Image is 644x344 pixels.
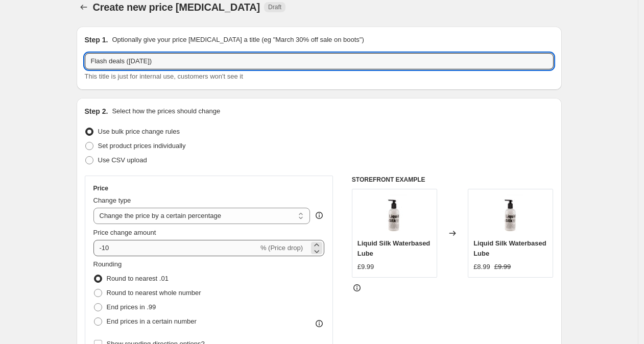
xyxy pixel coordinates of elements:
[107,289,201,297] span: Round to nearest whole number
[260,244,303,252] span: % (Price drop)
[473,239,546,257] span: Liquid Silk Waterbased Lube
[93,240,258,256] input: -15
[85,35,108,45] h2: Step 1.
[494,263,511,271] span: £9.99
[93,196,131,204] span: Change type
[93,184,108,192] h3: Price
[93,260,122,268] span: Rounding
[98,156,147,164] span: Use CSV upload
[112,106,220,116] p: Select how the prices should change
[93,229,156,236] span: Price change amount
[314,210,324,220] div: help
[357,239,431,257] span: Liquid Silk Waterbased Lube
[112,35,364,45] p: Optionally give your price [MEDICAL_DATA] a title (eg "March 30% off sale on boots")
[107,275,169,282] span: Round to nearest .01
[107,317,197,325] span: End prices in a certain number
[490,194,531,235] img: liquid-silk-waterbased-lube-bodywise-663989000012-265469_80x.jpg
[473,263,490,271] span: £8.99
[352,176,554,184] h6: STOREFRONT EXAMPLE
[93,2,260,13] span: Create new price [MEDICAL_DATA]
[85,72,243,80] span: This title is just for internal use, customers won't see it
[85,106,108,116] h2: Step 2.
[357,263,374,271] span: £9.99
[85,53,554,69] input: 30% off holiday sale
[107,303,156,311] span: End prices in .99
[374,194,415,235] img: liquid-silk-waterbased-lube-bodywise-663989000012-265469_80x.jpg
[98,128,180,135] span: Use bulk price change rules
[98,142,186,150] span: Set product prices individually
[268,3,281,11] span: Draft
